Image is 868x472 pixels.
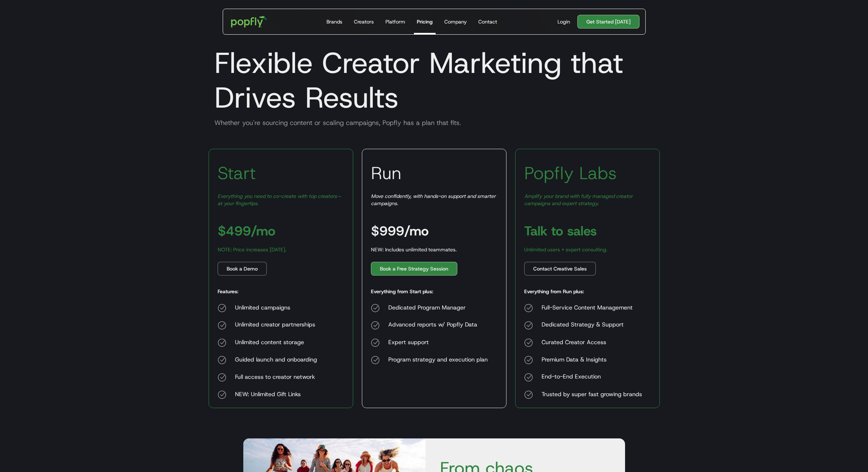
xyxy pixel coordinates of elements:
div: NOTE: Price increases [DATE]. [218,246,286,253]
div: End-to-End Execution [542,373,642,382]
a: home [226,11,273,33]
em: Amplify your brand with fully managed creator campaigns and expert strategy. [524,193,633,207]
h5: Everything from Run plus: [524,288,584,295]
h3: Talk to sales [524,224,597,237]
div: Dedicated Program Manager [388,304,488,312]
div: Login [557,18,570,25]
h5: Everything from Start plus: [371,288,433,295]
a: Get Started [DATE] [577,15,640,29]
div: Unlimited creator partnerships [235,321,317,330]
div: Book a Demo [227,265,258,272]
div: Creators [354,18,374,25]
h3: Popfly Labs [524,162,617,184]
div: Unlimited users + expert consulting. [524,246,607,253]
div: Unlimited content storage [235,338,317,347]
a: Brands [324,9,345,34]
h3: Run [371,162,401,184]
div: Program strategy and execution plan [388,356,488,364]
a: Login [555,18,573,25]
div: Advanced reports w/ Popfly Data [388,321,488,330]
div: NEW: Includes unlimited teammates. [371,246,457,253]
div: Company [444,18,467,25]
div: Full-Service Content Management [542,304,642,312]
div: Contact [478,18,497,25]
div: NEW: Unlimited Gift Links [235,390,317,399]
div: Book a Free Strategy Session [380,265,448,272]
a: Creators [351,9,377,34]
div: Guided launch and onboarding [235,356,317,364]
h3: Start [218,162,256,184]
em: Everything you need to co-create with top creators—at your fingertips. [218,193,341,207]
div: Dedicated Strategy & Support [542,321,642,330]
div: Pricing [417,18,433,25]
a: Contact [475,9,500,34]
div: Whether you're sourcing content or scaling campaigns, Popfly has a plan that fits. [209,118,660,127]
a: Pricing [414,9,436,34]
div: Full access to creator network [235,373,317,382]
div: Curated Creator Access [542,338,642,347]
div: Contact Creative Sales [533,265,587,272]
div: Unlimited campaigns [235,304,317,312]
div: Platform [385,18,405,25]
a: Book a Demo [218,262,267,276]
div: Premium Data & Insights [542,356,642,364]
div: Expert support [388,338,488,347]
a: Company [441,9,470,34]
a: Platform [382,9,408,34]
h5: Features: [218,288,238,295]
h1: Flexible Creator Marketing that Drives Results [209,46,660,115]
div: Brands [326,18,342,25]
a: Contact Creative Sales [524,262,596,276]
div: Trusted by super fast growing brands [542,390,642,399]
a: Book a Free Strategy Session [371,262,457,276]
em: Move confidently, with hands-on support and smarter campaigns. [371,193,496,207]
h3: $499/mo [218,224,275,237]
h3: $999/mo [371,224,429,237]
